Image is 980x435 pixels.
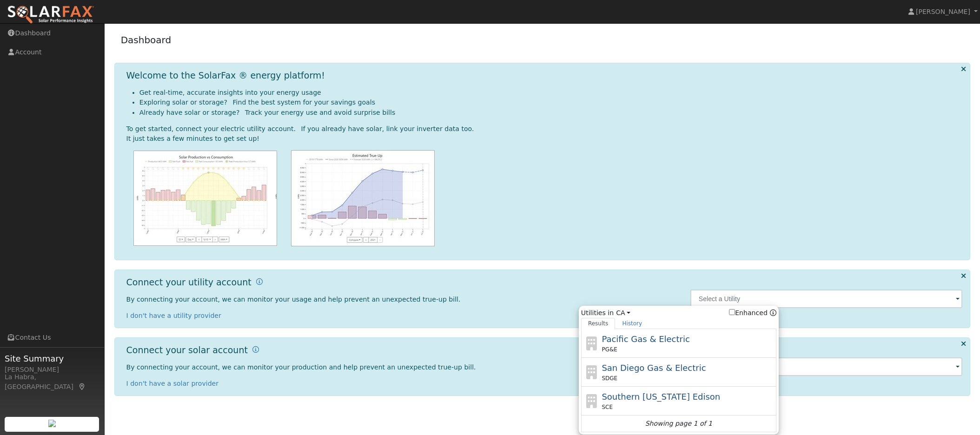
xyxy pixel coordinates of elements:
[602,374,617,382] span: SDGE
[602,334,689,344] span: Pacific Gas & Electric
[139,108,963,118] li: Already have solar or storage? Track your energy use and avoid surprise bills
[581,318,616,329] a: Results
[602,363,706,373] span: San Diego Gas & Electric
[729,309,735,315] input: Enhanced
[126,380,219,387] a: I don't have a solar provider
[139,98,963,107] li: Exploring solar or storage? Find the best system for your savings goals
[770,309,776,316] a: Enhanced Providers
[126,124,963,134] div: To get started, connect your electric utility account. If you already have solar, link your inver...
[616,308,630,318] a: CA
[729,308,768,318] label: Enhanced
[602,345,617,354] span: PG&E
[5,372,99,392] div: La Habra, [GEOGRAPHIC_DATA]
[690,357,963,376] input: Select an Inverter
[48,420,56,427] img: retrieve
[126,134,963,144] div: It just takes a few minutes to get set up!
[126,70,325,81] h1: Welcome to the SolarFax ® energy platform!
[645,419,712,428] i: Showing page 1 of 1
[126,345,248,356] h1: Connect your solar account
[126,363,476,371] span: By connecting your account, we can monitor your production and help prevent an unexpected true-up...
[5,352,99,365] span: Site Summary
[615,318,649,329] a: History
[121,34,172,46] a: Dashboard
[126,312,221,319] a: I don't have a utility provider
[139,88,963,98] li: Get real-time, accurate insights into your energy usage
[126,296,461,303] span: By connecting your account, we can monitor your usage and help prevent an unexpected true-up bill.
[690,290,963,308] input: Select a Utility
[602,403,613,411] span: SCE
[126,277,252,288] h1: Connect your utility account
[602,392,720,402] span: Southern [US_STATE] Edison
[581,308,776,318] span: Utilities in
[7,5,94,25] img: SolarFax
[729,308,776,318] span: Show enhanced providers
[5,365,99,375] div: [PERSON_NAME]
[78,383,86,390] a: Map
[916,8,970,15] span: [PERSON_NAME]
